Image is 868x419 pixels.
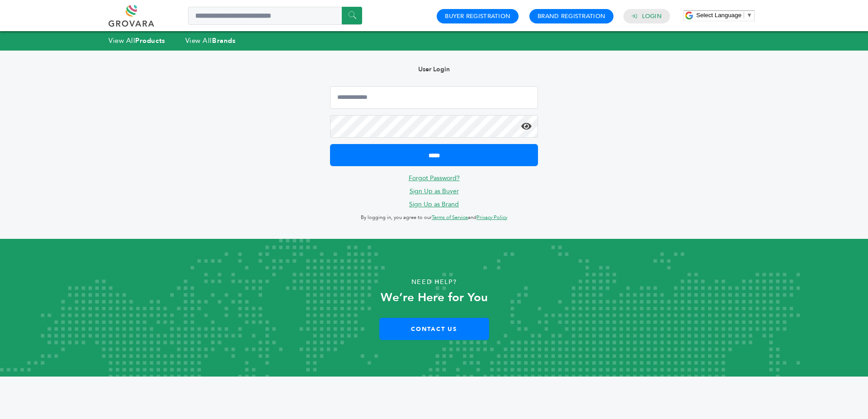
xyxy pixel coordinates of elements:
a: Privacy Policy [476,214,507,221]
b: User Login [418,65,450,74]
strong: Products [135,36,165,45]
input: Email Address [330,86,538,109]
a: Buyer Registration [445,12,510,20]
strong: We’re Here for You [381,289,488,306]
a: Terms of Service [432,214,468,221]
input: Search a product or brand... [188,7,362,25]
a: Forgot Password? [409,174,460,182]
span: ▼ [746,12,752,19]
a: Brand Registration [538,12,605,20]
a: Select Language​ [696,12,752,19]
strong: Brands [212,36,236,45]
a: Sign Up as Buyer [410,187,459,196]
a: View AllProducts [108,36,165,45]
input: Password [330,115,538,138]
span: Select Language [696,12,741,19]
span: ​ [744,12,744,19]
p: Need Help? [43,275,825,289]
a: Contact Us [379,318,489,340]
a: Login [642,12,662,20]
a: Sign Up as Brand [409,200,459,209]
p: By logging in, you agree to our and [330,212,538,223]
a: View AllBrands [185,36,236,45]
